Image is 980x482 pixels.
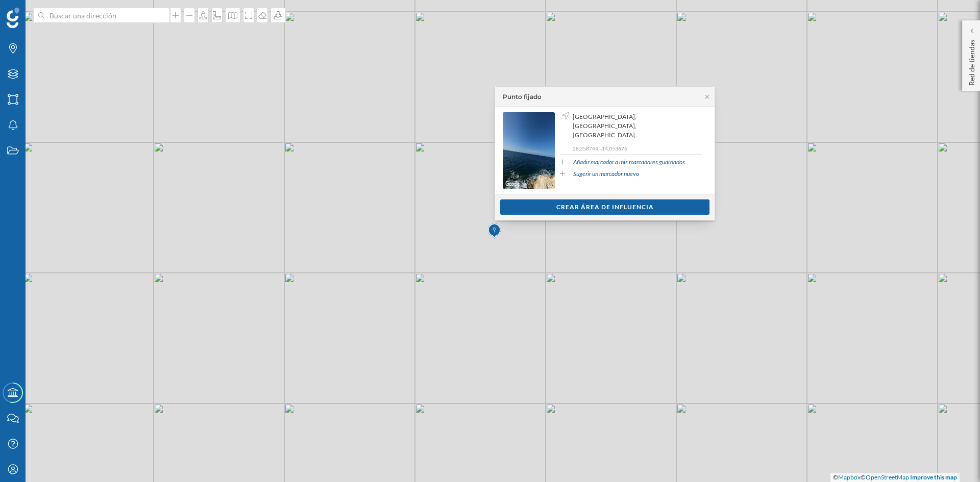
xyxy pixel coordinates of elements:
[830,473,960,482] div: © ©
[967,36,977,86] p: Red de tiendas
[20,7,57,16] span: Soporte
[866,473,909,481] a: OpenStreetMap
[573,158,685,167] a: Añadir marcador a mis marcadores guardados
[573,145,702,152] p: 28,358744, -14,053676
[503,92,542,102] div: Punto fijado
[838,473,861,481] a: Mapbox
[910,473,957,481] a: Improve this map
[7,8,19,28] img: Geoblink Logo
[503,112,555,189] img: streetview
[573,169,639,179] a: Sugerir un marcador nuevo
[488,221,501,241] img: Marker
[573,112,699,140] span: [GEOGRAPHIC_DATA], [GEOGRAPHIC_DATA], [GEOGRAPHIC_DATA]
